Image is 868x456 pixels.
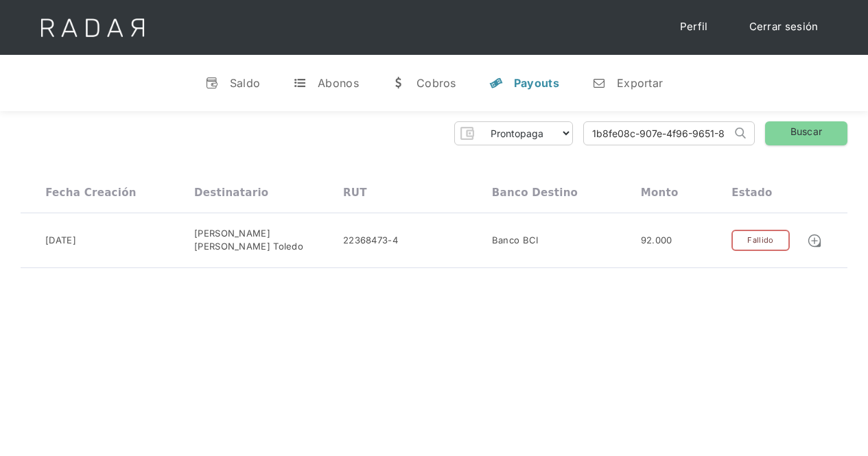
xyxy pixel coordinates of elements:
div: [PERSON_NAME] [PERSON_NAME] Toledo [194,227,343,254]
div: Cobros [417,76,456,90]
div: n [592,76,606,90]
div: Fallido [731,230,789,251]
form: Form [454,121,573,145]
div: Estado [731,187,772,199]
div: Payouts [514,76,559,90]
div: w [392,76,406,90]
a: Cerrar sesión [736,14,832,40]
div: Exportar [617,76,663,90]
div: Abonos [318,76,359,90]
div: RUT [343,187,367,199]
div: Saldo [230,76,261,90]
input: Busca por ID [584,122,731,145]
div: v [205,76,219,90]
div: Fecha creación [45,187,137,199]
div: 22368473-4 [343,234,398,248]
div: Destinatario [194,187,268,199]
div: Banco BCI [492,234,539,248]
div: 92.000 [641,234,672,248]
div: Banco destino [492,187,578,199]
div: y [489,76,503,90]
div: t [293,76,307,90]
a: Perfil [666,14,722,40]
img: Detalle [807,233,822,248]
div: Monto [641,187,679,199]
div: [DATE] [45,234,76,248]
a: Buscar [765,121,847,145]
